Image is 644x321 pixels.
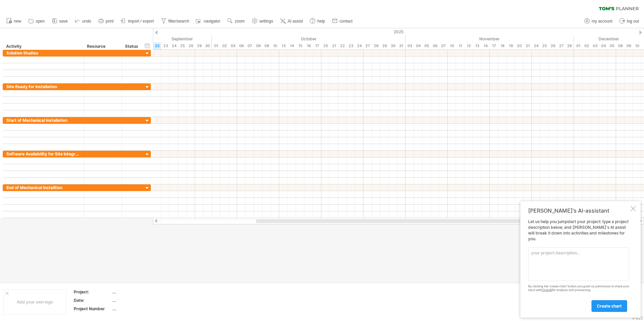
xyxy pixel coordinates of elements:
div: Tuesday, 30 September 2025 [203,42,212,49]
div: Start of Mechanical Installation [6,117,80,123]
div: Wednesday, 8 October 2025 [254,42,262,49]
span: settings [259,19,273,24]
span: save [59,19,68,24]
div: Add your own logo [3,289,66,315]
div: Wednesday, 24 September 2025 [170,42,178,49]
div: Monday, 1 December 2025 [574,42,582,49]
div: Wednesday, 12 November 2025 [464,42,473,49]
a: my account [583,17,614,26]
div: Solution Studies [6,50,80,56]
div: Monday, 13 October 2025 [279,42,288,49]
div: Wednesday, 29 October 2025 [380,42,389,49]
div: [PERSON_NAME]'s AI-assistant [528,207,629,214]
a: import / export [119,17,156,26]
div: Site Ready for Installation [6,83,80,90]
div: Status [125,43,140,50]
a: zoom [226,17,247,26]
div: Friday, 17 October 2025 [313,42,321,49]
div: Friday, 7 November 2025 [439,42,448,49]
div: .... [112,306,169,312]
div: Monday, 20 October 2025 [321,42,330,49]
span: create chart [597,304,622,309]
div: Thursday, 27 November 2025 [557,42,566,49]
span: filter/search [168,19,189,24]
div: Monday, 17 November 2025 [490,42,498,49]
span: navigator [204,19,220,24]
span: import / export [128,19,154,24]
div: Tuesday, 2 December 2025 [582,42,591,49]
div: Wednesday, 5 November 2025 [422,42,431,49]
a: undo [73,17,93,26]
div: Friday, 14 November 2025 [481,42,490,49]
div: Wednesday, 22 October 2025 [338,42,347,49]
div: End of Mechanical Installtion [6,184,80,191]
div: Friday, 5 December 2025 [608,42,616,49]
div: Monday, 8 December 2025 [616,42,624,49]
a: filter/search [159,17,191,26]
div: Wednesday, 1 October 2025 [212,42,220,49]
div: Resource [87,43,118,50]
div: Monday, 3 November 2025 [406,42,414,49]
div: Wednesday, 10 December 2025 [633,42,641,49]
div: Wednesday, 15 October 2025 [296,42,304,49]
div: Tuesday, 14 October 2025 [288,42,296,49]
div: Monday, 6 October 2025 [237,42,246,49]
div: Tuesday, 23 September 2025 [161,42,170,49]
a: OpenAI [542,288,552,292]
div: Monday, 24 November 2025 [532,42,540,49]
div: Activity [6,43,80,50]
a: contact [330,17,355,26]
div: Friday, 24 October 2025 [355,42,363,49]
span: AI assist [288,19,303,24]
div: Wednesday, 19 November 2025 [507,42,515,49]
div: Monday, 22 September 2025 [153,42,161,49]
div: Thursday, 20 November 2025 [515,42,523,49]
div: Thursday, 16 October 2025 [304,42,313,49]
div: By clicking the 'create chart' button you grant us permission to share your input with for analys... [528,285,629,292]
div: .... [112,297,169,303]
span: log out [627,19,639,24]
div: Project Number [74,306,111,312]
span: new [14,19,21,24]
div: Thursday, 6 November 2025 [431,42,439,49]
a: settings [250,17,275,26]
a: log out [618,17,641,26]
div: Tuesday, 4 November 2025 [414,42,422,49]
div: Tuesday, 7 October 2025 [246,42,254,49]
a: navigator [195,17,222,26]
span: print [106,19,114,24]
div: Thursday, 13 November 2025 [473,42,481,49]
div: Friday, 31 October 2025 [397,42,406,49]
div: Friday, 28 November 2025 [566,42,574,49]
span: help [317,19,325,24]
div: Thursday, 2 October 2025 [220,42,229,49]
span: zoom [235,19,245,24]
div: Thursday, 4 December 2025 [599,42,608,49]
div: v 422 [632,316,643,321]
a: print [97,17,116,26]
div: Tuesday, 11 November 2025 [456,42,464,49]
div: Monday, 10 November 2025 [448,42,456,49]
div: Thursday, 25 September 2025 [178,42,187,49]
a: open [27,17,47,26]
a: create chart [591,300,627,312]
div: Thursday, 9 October 2025 [262,42,271,49]
span: contact [340,19,353,24]
div: Thursday, 30 October 2025 [389,42,397,49]
div: Wednesday, 26 November 2025 [549,42,557,49]
div: Friday, 21 November 2025 [523,42,532,49]
div: Project: [74,289,111,295]
div: Thursday, 23 October 2025 [347,42,355,49]
div: Friday, 10 October 2025 [271,42,279,49]
div: Let us help you jumpstart your project: type a project description below, and [PERSON_NAME]'s AI ... [528,219,629,312]
div: Friday, 3 October 2025 [229,42,237,49]
span: open [36,19,45,24]
div: Tuesday, 25 November 2025 [540,42,549,49]
a: AI assist [279,17,305,26]
div: Friday, 26 September 2025 [187,42,195,49]
div: Tuesday, 21 October 2025 [330,42,338,49]
div: Date: [74,297,111,303]
a: new [5,17,23,26]
div: .... [112,289,169,295]
div: Tuesday, 28 October 2025 [372,42,380,49]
